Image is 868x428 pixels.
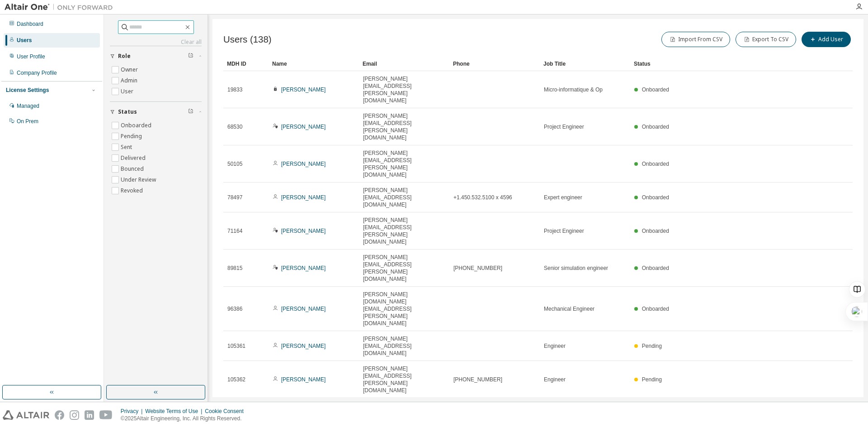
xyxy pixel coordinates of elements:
[121,64,140,75] label: Owner
[121,174,158,185] label: Under Review
[227,305,242,313] span: 96386
[363,75,445,104] span: [PERSON_NAME][EMAIL_ADDRESS][PERSON_NAME][DOMAIN_NAME]
[121,131,144,142] label: Pending
[363,149,445,178] span: [PERSON_NAME][EMAIL_ADDRESS][PERSON_NAME][DOMAIN_NAME]
[281,87,326,93] a: [PERSON_NAME]
[110,46,202,66] button: Role
[281,265,326,271] a: [PERSON_NAME]
[642,124,669,130] span: Onboarded
[118,53,131,60] span: Role
[544,305,594,313] span: Mechanical Engineer
[363,187,445,208] span: [PERSON_NAME][EMAIL_ADDRESS][DOMAIN_NAME]
[121,86,135,97] label: User
[227,342,245,350] span: 105361
[17,102,39,110] div: Managed
[5,3,118,12] img: Altair One
[121,75,139,86] label: Admin
[281,376,326,383] a: [PERSON_NAME]
[17,37,32,44] div: Users
[642,306,669,312] span: Onboarded
[227,264,242,272] span: 89815
[281,228,326,234] a: [PERSON_NAME]
[363,57,446,71] div: Email
[736,32,796,47] button: Export To CSV
[227,57,265,71] div: MDH ID
[544,86,603,93] span: Micro-informatique & Op
[642,228,669,234] span: Onboarded
[363,254,445,283] span: [PERSON_NAME][EMAIL_ADDRESS][PERSON_NAME][DOMAIN_NAME]
[110,38,202,46] a: Clear all
[227,160,242,168] span: 50105
[661,32,730,47] button: Import From CSV
[642,87,669,93] span: Onboarded
[363,291,445,327] span: [PERSON_NAME][DOMAIN_NAME][EMAIL_ADDRESS][PERSON_NAME][DOMAIN_NAME]
[544,123,584,130] span: Project Engineer
[121,408,145,415] div: Privacy
[453,57,536,71] div: Phone
[281,306,326,312] a: [PERSON_NAME]
[227,123,242,130] span: 68530
[227,227,242,235] span: 71164
[223,34,272,45] span: Users (138)
[272,57,355,71] div: Name
[363,335,445,357] span: [PERSON_NAME][EMAIL_ADDRESS][DOMAIN_NAME]
[642,265,669,271] span: Onboarded
[544,227,584,235] span: Project Engineer
[227,376,245,383] span: 105362
[110,102,202,122] button: Status
[453,264,502,272] span: [PHONE_NUMBER]
[227,194,242,201] span: 78497
[281,343,326,349] a: [PERSON_NAME]
[642,376,662,383] span: Pending
[99,410,113,420] img: youtube.svg
[281,194,326,201] a: [PERSON_NAME]
[6,87,49,94] div: License Settings
[802,32,851,47] button: Add User
[544,342,566,350] span: Engineer
[227,86,242,93] span: 19833
[188,108,193,115] span: Clear filter
[634,57,806,71] div: Status
[363,112,445,141] span: [PERSON_NAME][EMAIL_ADDRESS][PERSON_NAME][DOMAIN_NAME]
[17,118,38,125] div: On Prem
[121,415,249,423] p: © 2025 Altair Engineering, Inc. All Rights Reserved.
[118,108,137,115] span: Status
[85,410,94,420] img: linkedin.svg
[145,408,205,415] div: Website Terms of Use
[70,410,79,420] img: instagram.svg
[543,57,627,71] div: Job Title
[453,376,502,383] span: [PHONE_NUMBER]
[121,153,147,164] label: Delivered
[205,408,249,415] div: Cookie Consent
[121,120,153,131] label: Onboarded
[17,69,57,77] div: Company Profile
[642,194,669,201] span: Onboarded
[544,194,582,201] span: Expert engineer
[544,376,566,383] span: Engineer
[121,185,145,196] label: Revoked
[17,53,45,60] div: User Profile
[363,216,445,245] span: [PERSON_NAME][EMAIL_ADDRESS][PERSON_NAME][DOMAIN_NAME]
[188,53,193,60] span: Clear filter
[121,164,146,174] label: Bounced
[281,161,326,167] a: [PERSON_NAME]
[363,365,445,394] span: [PERSON_NAME][EMAIL_ADDRESS][PERSON_NAME][DOMAIN_NAME]
[3,410,49,420] img: altair_logo.svg
[544,264,608,272] span: Senior simulation engineer
[17,20,43,28] div: Dashboard
[281,124,326,130] a: [PERSON_NAME]
[55,410,64,420] img: facebook.svg
[121,142,134,153] label: Sent
[642,161,669,167] span: Onboarded
[453,194,512,201] span: +1.450.532.5100 x 4596
[642,343,662,349] span: Pending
